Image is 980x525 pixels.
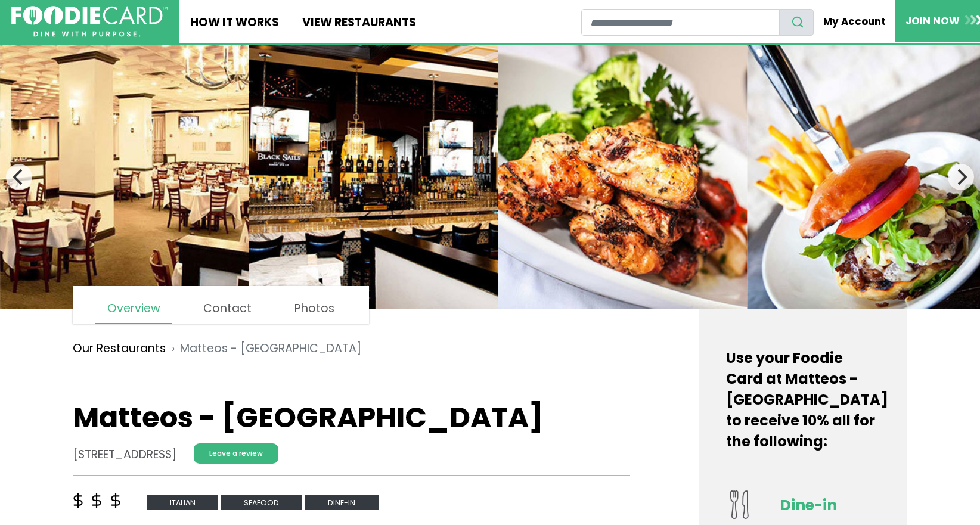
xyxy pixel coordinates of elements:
span: Dine-in [305,495,379,511]
button: Previous [6,164,32,190]
li: Matteos - [GEOGRAPHIC_DATA] [166,340,361,358]
img: FoodieCard; Eat, Drink, Save, Donate [11,6,168,38]
a: italian [147,493,221,510]
span: italian [147,495,218,511]
h6: Use your Foodie Card at Matteos - [GEOGRAPHIC_DATA] to receive 10% all for the following: [726,347,880,452]
a: seafood [221,493,305,510]
a: Overview [95,294,171,324]
nav: breadcrumb [73,331,630,366]
span: seafood [221,495,302,511]
a: Leave a review [194,443,278,464]
a: Dine-in [305,493,379,510]
address: [STREET_ADDRESS] [73,446,176,464]
a: Photos [283,294,346,323]
span: Dine-in [780,494,837,516]
button: search [779,9,814,36]
input: restaurant search [581,9,780,36]
h1: Matteos - [GEOGRAPHIC_DATA] [73,400,630,435]
a: Our Restaurants [73,340,166,358]
button: Next [948,164,974,190]
a: Contact [192,294,263,323]
a: My Account [814,8,896,35]
nav: page links [73,286,369,324]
